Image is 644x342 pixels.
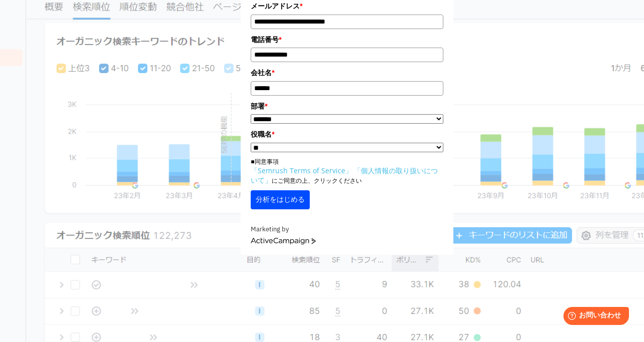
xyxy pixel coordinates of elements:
a: 「個人情報の取り扱いについて」 [251,166,438,185]
iframe: Help widget launcher [555,303,633,331]
a: 「Semrush Terms of Service」 [251,166,352,175]
label: メールアドレス [251,1,443,12]
button: 分析をはじめる [251,190,310,209]
label: 部署 [251,101,443,112]
label: 役職名 [251,129,443,140]
label: 会社名 [251,67,443,78]
label: 電話番号 [251,34,443,45]
p: ■同意事項 にご同意の上、クリックください [251,157,443,185]
div: Marketing by [251,224,443,235]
